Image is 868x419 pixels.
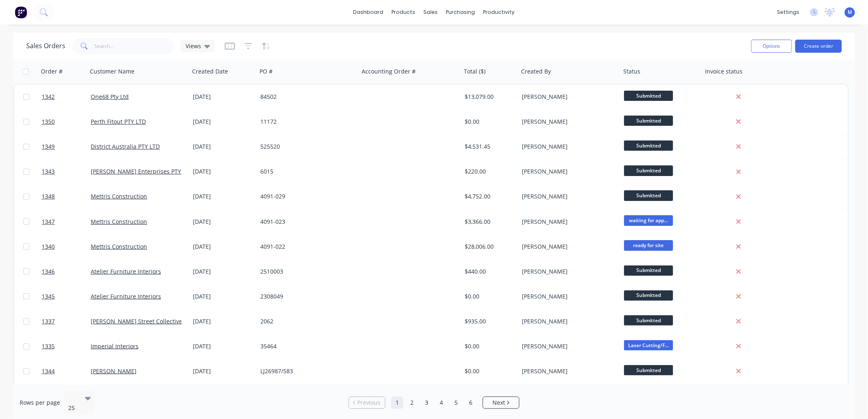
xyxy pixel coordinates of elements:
[435,397,447,409] a: Page 4
[751,40,792,53] button: Options
[26,42,65,50] h1: Sales Orders
[91,317,182,325] a: [PERSON_NAME] Street Collective
[465,167,513,176] div: $220.00
[345,397,523,409] ul: Pagination
[624,215,673,225] span: waiting for app...
[624,265,673,276] span: Submitted
[391,397,403,409] a: Page 1 is your current page
[192,67,228,76] div: Created Date
[91,93,129,100] a: One68 Pty Ltd
[406,397,418,409] a: Page 2
[95,38,174,54] input: Search...
[42,184,91,209] a: 1348
[91,267,161,275] a: Atelier Furniture Interiors
[465,317,513,325] div: $935.00
[442,6,479,18] div: purchasing
[465,292,513,301] div: $0.00
[42,284,91,309] a: 1345
[479,6,519,18] div: productivity
[465,93,513,101] div: $13,079.00
[193,317,254,325] div: [DATE]
[41,67,63,76] div: Order #
[465,367,513,375] div: $0.00
[42,317,55,325] span: 1337
[450,397,462,409] a: Page 5
[349,399,385,407] a: Previous page
[193,342,254,350] div: [DATE]
[42,192,55,201] span: 1348
[42,267,55,276] span: 1346
[522,267,613,276] div: [PERSON_NAME]
[420,6,442,18] div: sales
[42,109,91,134] a: 1350
[465,192,513,201] div: $4,752.00
[522,192,613,201] div: [PERSON_NAME]
[349,6,388,18] a: dashboard
[42,292,55,301] span: 1345
[522,342,613,350] div: [PERSON_NAME]
[623,67,640,76] div: Status
[465,342,513,350] div: $0.00
[260,367,351,375] div: LJ26987/583
[465,397,477,409] a: Page 6
[358,399,381,407] span: Previous
[68,404,78,412] div: 25
[91,192,147,200] a: Mettris Construction
[705,67,743,76] div: Invoice status
[42,209,91,234] a: 1347
[492,399,505,407] span: Next
[91,218,147,225] a: Mettris Construction
[42,143,55,151] span: 1349
[42,118,55,126] span: 1350
[91,167,193,175] a: [PERSON_NAME] Enterprises PTY LTD
[42,367,55,375] span: 1344
[42,85,91,109] a: 1342
[465,243,513,251] div: $28,006.00
[260,292,351,301] div: 2308049
[624,340,673,350] span: Laser Cutting/F...
[522,118,613,126] div: [PERSON_NAME]
[42,334,91,359] a: 1335
[193,167,254,176] div: [DATE]
[42,234,91,259] a: 1340
[42,342,55,350] span: 1335
[522,167,613,176] div: [PERSON_NAME]
[193,243,254,251] div: [DATE]
[90,67,134,76] div: Customer Name
[42,159,91,184] a: 1343
[260,118,351,126] div: 11172
[465,143,513,151] div: $4,531.45
[624,91,673,101] span: Submitted
[388,6,420,18] div: products
[624,240,673,250] span: ready for site
[42,259,91,284] a: 1346
[624,116,673,126] span: Submitted
[260,243,351,251] div: 4091-022
[91,367,136,375] a: [PERSON_NAME]
[193,267,254,276] div: [DATE]
[624,190,673,201] span: Submitted
[42,167,55,176] span: 1343
[260,67,273,76] div: PO #
[521,67,551,76] div: Created By
[260,167,351,176] div: 6015
[522,367,613,375] div: [PERSON_NAME]
[193,292,254,301] div: [DATE]
[91,143,160,150] a: District Australia PTY LTD
[193,118,254,126] div: [DATE]
[260,93,351,101] div: 84502
[42,309,91,334] a: 1337
[624,290,673,301] span: Submitted
[42,218,55,226] span: 1347
[42,359,91,383] a: 1344
[42,93,55,101] span: 1342
[260,218,351,226] div: 4091-023
[260,317,351,325] div: 2062
[624,165,673,176] span: Submitted
[91,342,139,350] a: Imperial Interiors
[260,267,351,276] div: 2510003
[483,399,519,407] a: Next page
[193,218,254,226] div: [DATE]
[773,6,803,18] div: settings
[624,140,673,151] span: Submitted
